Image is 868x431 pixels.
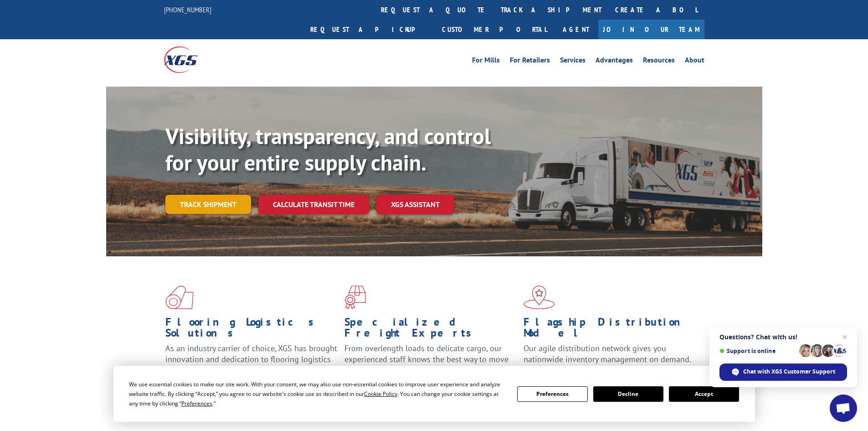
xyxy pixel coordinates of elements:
a: For Retailers [510,57,550,67]
a: Join Our Team [598,20,704,39]
button: Preferences [517,386,587,402]
p: From overlength loads to delicate cargo, our experienced staff knows the best way to move your fr... [344,343,517,384]
h1: Specialized Freight Experts [344,317,517,343]
div: Open chat [830,395,857,422]
a: Agent [554,20,598,39]
a: Services [560,57,586,67]
div: We use essential cookies to make our site work. With your consent, we may also use non-essential ... [129,379,506,408]
h1: Flagship Distribution Model [524,317,696,343]
a: [PHONE_NUMBER] [164,5,211,14]
a: Customer Portal [435,20,554,39]
a: Advantages [596,57,633,67]
a: Request a pickup [303,20,435,39]
button: Decline [593,386,663,402]
img: xgs-icon-focused-on-flooring-red [344,286,366,309]
span: Close chat [839,332,850,343]
span: Preferences [181,400,212,407]
img: xgs-icon-flagship-distribution-model-red [524,286,555,309]
a: Resources [643,57,675,67]
a: For Mills [472,57,500,67]
a: Calculate transit time [258,195,369,214]
img: xgs-icon-total-supply-chain-intelligence-red [165,286,194,309]
span: Chat with XGS Customer Support [743,368,835,376]
a: About [685,57,704,67]
a: XGS ASSISTANT [376,195,454,214]
span: Cookie Policy [364,390,397,398]
span: Questions? Chat with us! [719,333,847,341]
span: Our agile distribution network gives you nationwide inventory management on demand. [524,343,691,364]
b: Visibility, transparency, and control for your entire supply chain. [165,122,491,177]
span: As an industry carrier of choice, XGS has brought innovation and dedication to flooring logistics... [165,343,337,375]
h1: Flooring Logistics Solutions [165,317,338,343]
span: Support is online [719,348,796,354]
div: Chat with XGS Customer Support [719,363,847,381]
div: Cookie Consent Prompt [113,366,755,422]
a: Track shipment [165,195,251,214]
button: Accept [669,386,739,402]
